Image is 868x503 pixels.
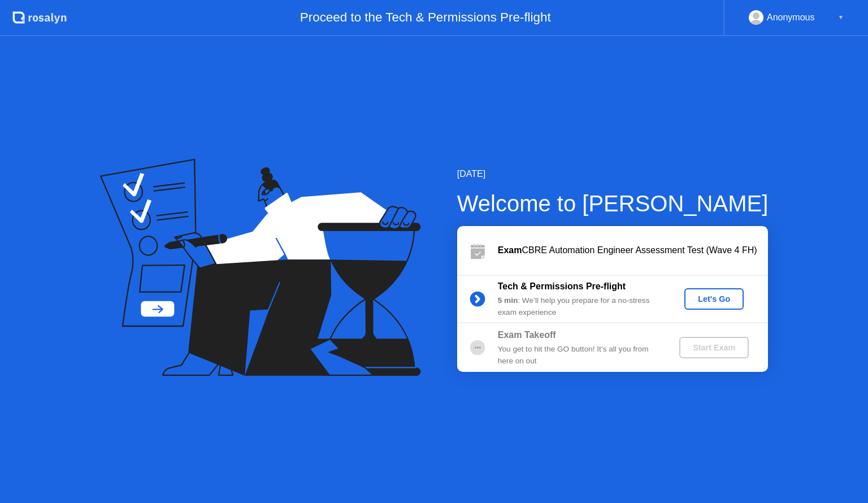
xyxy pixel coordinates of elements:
div: [DATE] [457,167,769,181]
div: Anonymous [767,10,815,25]
div: Welcome to [PERSON_NAME] [457,187,769,220]
b: 5 min [498,296,518,305]
b: Tech & Permissions Pre-flight [498,281,626,291]
b: Exam Takeoff [498,330,556,340]
div: Let's Go [689,294,739,303]
button: Let's Go [684,288,744,310]
b: Exam [498,245,522,255]
div: ▼ [838,10,844,25]
button: Start Exam [679,337,749,358]
div: : We’ll help you prepare for a no-stress exam experience [498,295,661,318]
div: You get to hit the GO button! It’s all you from here on out [498,344,661,367]
div: Start Exam [684,343,744,352]
div: CBRE Automation Engineer Assessment Test (Wave 4 FH) [498,244,768,257]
